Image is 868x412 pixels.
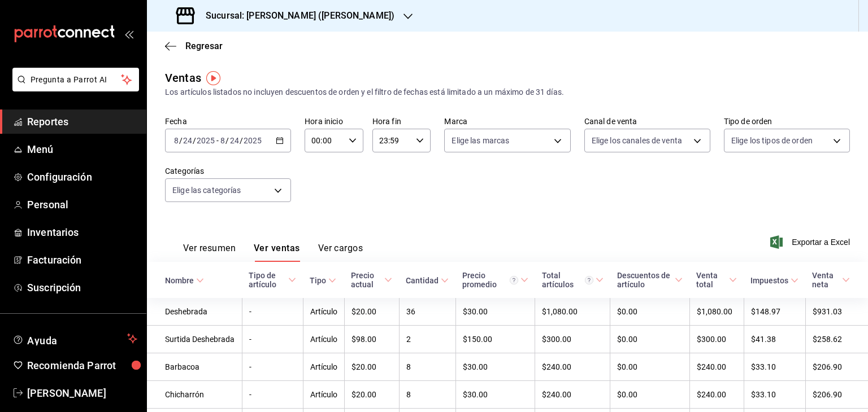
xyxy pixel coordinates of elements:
input: -- [183,136,193,145]
button: Regresar [165,41,223,51]
div: Impuestos [750,276,788,285]
span: Elige las categorías [172,185,241,196]
span: Precio actual [351,271,392,289]
div: Ventas [165,69,201,86]
td: $0.00 [610,381,689,409]
div: Total artículos [542,271,593,289]
a: Pregunta a Parrot AI [8,82,139,94]
span: Reportes [27,114,137,129]
div: Nombre [165,276,194,285]
div: Descuentos de artículo [617,271,672,289]
button: Pregunta a Parrot AI [12,68,139,91]
td: $931.03 [805,298,868,326]
td: $33.10 [744,353,805,381]
td: $0.00 [610,353,689,381]
label: Tipo de orden [724,117,850,125]
span: Recomienda Parrot [27,358,137,373]
h3: Sucursal: [PERSON_NAME] ([PERSON_NAME]) [197,9,394,23]
button: Exportar a Excel [772,235,850,249]
label: Fecha [165,117,291,125]
td: $240.00 [535,353,610,381]
span: Total artículos [542,271,604,289]
span: Venta total [696,271,737,289]
td: Artículo [303,326,344,353]
td: $30.00 [455,298,535,326]
td: $33.10 [744,381,805,409]
label: Canal de venta [584,117,710,125]
span: Impuestos [750,276,798,285]
td: - [242,326,303,353]
td: 8 [399,353,455,381]
div: Precio actual [351,271,382,289]
span: - [216,136,219,145]
label: Marca [444,117,570,125]
td: Surtida Deshebrada [147,326,242,353]
span: Tipo de artículo [249,271,296,289]
td: 36 [399,298,455,326]
svg: El total artículos considera cambios de precios en los artículos así como costos adicionales por ... [585,276,593,284]
span: Suscripción [27,280,137,295]
td: Artículo [303,381,344,409]
span: Nombre [165,276,204,285]
button: Ver cargos [318,243,363,262]
td: Artículo [303,353,344,381]
input: ---- [243,136,262,145]
td: - [242,353,303,381]
td: 8 [399,381,455,409]
button: Ver resumen [183,243,236,262]
span: / [225,136,229,145]
label: Hora inicio [305,117,363,125]
td: $258.62 [805,326,868,353]
div: Tipo [310,276,326,285]
span: Descuentos de artículo [617,271,683,289]
span: Venta neta [812,271,850,289]
td: 2 [399,326,455,353]
td: $148.97 [744,298,805,326]
td: $20.00 [344,381,399,409]
input: -- [173,136,179,145]
td: $20.00 [344,353,399,381]
span: [PERSON_NAME] [27,385,137,401]
input: -- [229,136,240,145]
label: Hora fin [372,117,431,125]
input: ---- [196,136,215,145]
td: $206.90 [805,353,868,381]
label: Categorías [165,167,291,175]
td: $20.00 [344,298,399,326]
span: Inventarios [27,225,137,240]
span: Elige los canales de venta [592,135,682,146]
span: Tipo [310,276,336,285]
td: $1,080.00 [535,298,610,326]
td: $240.00 [535,381,610,409]
span: Menú [27,142,137,157]
td: - [242,381,303,409]
td: - [242,298,303,326]
td: $150.00 [455,326,535,353]
td: $0.00 [610,326,689,353]
div: Tipo de artículo [249,271,286,289]
div: Venta total [696,271,727,289]
td: $206.90 [805,381,868,409]
td: $30.00 [455,353,535,381]
svg: Precio promedio = Total artículos / cantidad [510,276,518,284]
td: $98.00 [344,326,399,353]
span: / [240,136,243,145]
span: Regresar [185,41,223,51]
span: Elige los tipos de orden [731,135,813,146]
span: Configuración [27,169,137,185]
button: Tooltip marker [206,71,220,85]
td: Artículo [303,298,344,326]
td: $30.00 [455,381,535,409]
div: Venta neta [812,271,840,289]
div: Precio promedio [462,271,518,289]
td: Deshebrada [147,298,242,326]
td: $240.00 [689,381,744,409]
span: Elige las marcas [452,135,509,146]
td: $41.38 [744,326,805,353]
td: $300.00 [689,326,744,353]
div: Cantidad [406,276,439,285]
button: open_drawer_menu [124,29,133,38]
td: $0.00 [610,298,689,326]
span: / [179,136,183,145]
